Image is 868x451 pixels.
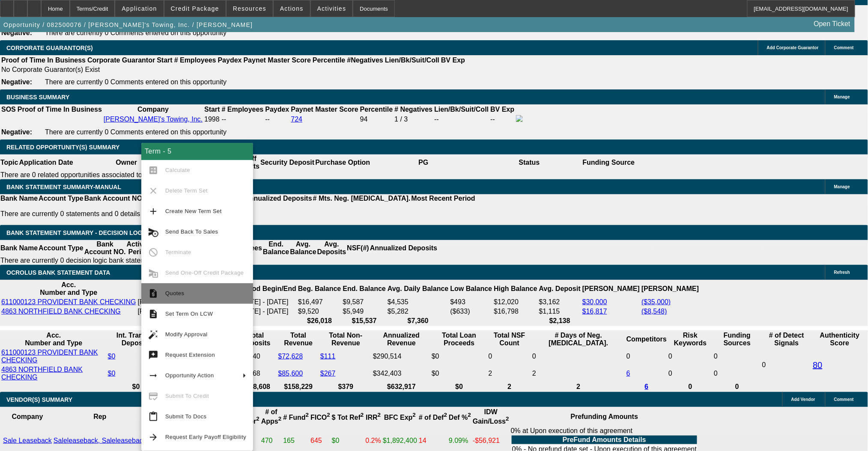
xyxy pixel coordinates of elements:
[626,331,667,347] th: Competitors
[449,414,471,421] b: Def %
[516,115,523,122] img: facebook-icon.png
[834,184,850,189] span: Manage
[834,95,850,99] span: Manage
[539,317,581,325] th: $2,138
[343,317,386,325] th: $15,537
[165,372,214,379] span: Opportunity Action
[539,298,581,306] td: $3,162
[477,154,582,171] th: Status
[257,416,260,422] sup: 2
[108,353,116,360] a: $0
[373,383,430,391] th: $632,917
[1,281,137,297] th: Acc. Number and Type
[283,414,309,421] b: # Fund
[244,56,311,64] b: Paynet Master Score
[411,194,476,203] th: Most Recent Period
[490,106,514,113] b: BV Exp
[493,298,537,306] td: $12,020
[122,5,157,12] span: Application
[261,408,281,425] b: # of Apps
[320,331,372,347] th: Total Non-Revenue
[148,432,158,442] mat-icon: arrow_forward
[370,240,438,256] th: Annualized Deposits
[262,240,289,256] th: End. Balance
[539,281,581,297] th: Avg. Deposit
[244,194,312,203] th: Annualized Deposits
[366,414,381,421] b: IRR
[137,106,169,113] b: Company
[394,116,433,123] div: 1 / 3
[126,240,152,256] th: Activity Period
[488,331,531,347] th: Sum of the Total NSF Count and Total Overdraft Fee Count from Ocrolus
[373,370,430,377] div: $342,403
[347,56,384,64] b: #Negatives
[141,143,253,160] div: Term - 5
[38,240,84,256] th: Account Type
[626,370,630,377] a: 6
[157,56,172,64] b: Start
[387,298,449,306] td: $4,535
[626,348,667,365] td: 0
[641,298,671,306] a: ($35,000)
[668,365,713,382] td: 0
[532,331,625,347] th: # Days of Neg. [MEDICAL_DATA].
[387,307,449,316] td: $5,282
[45,128,227,136] span: There are currently 0 Comments entered on this opportunity
[387,317,449,325] th: $7,360
[115,0,163,17] button: Application
[641,281,699,297] th: [PERSON_NAME]
[1,56,86,65] th: Proof of Time In Business
[419,414,447,421] b: # of Def
[441,56,465,64] b: BV Exp
[834,270,850,275] span: Refresh
[582,298,607,306] a: $30,000
[38,194,84,203] th: Account Type
[317,240,347,256] th: Avg. Deposits
[332,414,364,421] b: $ Tot Ref
[165,311,213,317] span: Set Term On LCW
[233,5,266,12] span: Resources
[137,298,238,306] td: [PERSON_NAME] TOWING INC
[431,331,487,347] th: Total Loan Proceeds
[762,348,812,382] td: 0
[373,353,430,360] div: $290,514
[320,353,336,360] a: $111
[227,0,273,17] button: Resources
[582,308,607,315] a: $16,817
[394,106,433,113] b: # Negatives
[137,281,238,297] th: Acc. Holder Name
[84,194,145,203] th: Bank Account NO.
[378,412,381,418] sup: 2
[384,414,416,421] b: BFC Exp
[171,5,219,12] span: Credit Package
[6,269,110,276] span: OCROLUS BANK STATEMENT DATA
[563,436,646,443] b: PreFund Amounts Details
[444,412,447,418] sup: 2
[582,154,635,171] th: Funding Source
[713,383,761,391] th: 0
[274,0,310,17] button: Actions
[148,206,158,217] mat-icon: add
[84,240,126,256] th: Bank Account NO.
[278,416,281,422] sup: 2
[811,17,854,31] a: Open Ticket
[450,281,493,297] th: Low Balance
[641,308,667,315] a: ($8,548)
[235,348,277,365] td: $72,740
[6,184,121,190] span: BANK STATEMENT SUMMARY-MANUAL
[165,352,215,358] span: Request Extension
[278,331,319,347] th: Total Revenue
[488,348,531,365] td: 0
[713,331,761,347] th: Funding Sources
[165,434,246,440] span: Request Early Payoff Eligibility
[431,383,487,391] th: $0
[387,281,449,297] th: Avg. Daily Balance
[361,412,364,418] sup: 2
[148,350,158,360] mat-icon: try
[1,78,32,86] b: Negative:
[6,229,149,236] span: Bank Statement Summary - Decision Logic
[54,437,146,444] a: Saleleaseback, Saleleaseback
[360,116,393,123] div: 94
[93,413,106,420] b: Rep
[450,307,493,316] td: ($633)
